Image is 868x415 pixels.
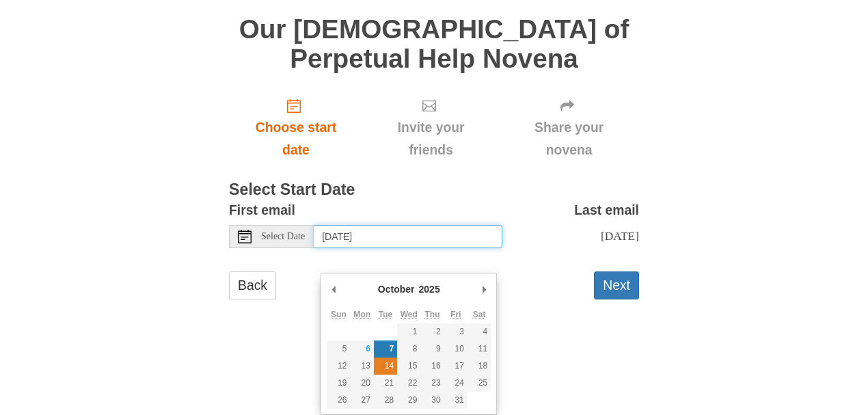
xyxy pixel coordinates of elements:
[450,310,461,319] abbr: Friday
[467,323,491,340] button: 4
[351,392,374,409] button: 27
[444,323,467,340] button: 3
[229,181,639,199] h3: Select Start Date
[229,271,276,299] a: Back
[374,340,397,358] button: 7
[353,310,370,319] abbr: Monday
[327,340,350,358] button: 5
[513,116,625,161] span: Share your novena
[467,375,491,392] button: 25
[467,340,491,358] button: 11
[229,87,363,168] a: Choose start date
[477,279,491,299] button: Next Month
[417,279,442,299] div: 2025
[420,392,444,409] button: 30
[374,392,397,409] button: 28
[314,225,502,248] input: Use the arrow keys to pick a date
[467,358,491,375] button: 18
[594,271,639,299] button: Next
[420,358,444,375] button: 16
[420,323,444,340] button: 2
[243,116,349,161] span: Choose start date
[363,87,499,168] div: Click "Next" to confirm your start date first.
[425,310,440,319] abbr: Thursday
[379,310,392,319] abbr: Tuesday
[229,199,295,222] label: First email
[327,358,350,375] button: 12
[444,375,467,392] button: 24
[397,358,420,375] button: 15
[444,340,467,358] button: 10
[397,323,420,340] button: 1
[261,232,305,241] span: Select Date
[374,375,397,392] button: 21
[420,375,444,392] button: 23
[420,340,444,358] button: 9
[397,375,420,392] button: 22
[397,340,420,358] button: 8
[574,199,639,222] label: Last email
[397,392,420,409] button: 29
[376,279,417,299] div: October
[374,358,397,375] button: 14
[327,375,350,392] button: 19
[351,340,374,358] button: 6
[444,358,467,375] button: 17
[229,15,639,73] h1: Our [DEMOGRAPHIC_DATA] of Perpetual Help Novena
[327,279,340,299] button: Previous Month
[601,229,639,243] span: [DATE]
[327,392,350,409] button: 26
[351,358,374,375] button: 13
[499,87,639,168] div: Click "Next" to confirm your start date first.
[331,310,347,319] abbr: Sunday
[444,392,467,409] button: 31
[377,116,485,161] span: Invite your friends
[351,375,374,392] button: 20
[401,310,418,319] abbr: Wednesday
[473,310,486,319] abbr: Saturday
